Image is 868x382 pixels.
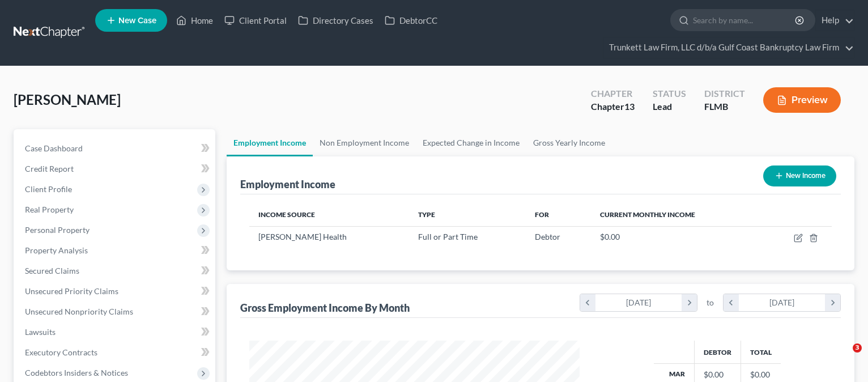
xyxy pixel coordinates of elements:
[763,87,841,113] button: Preview
[25,327,56,337] span: Lawsuits
[580,294,595,311] i: chevron_left
[16,281,215,302] a: Unsecured Priority Claims
[16,159,215,179] a: Credit Report
[624,101,635,112] span: 13
[535,210,549,219] span: For
[118,16,156,25] span: New Case
[313,129,416,156] a: Non Employment Income
[16,240,215,261] a: Property Analysis
[595,294,682,311] div: [DATE]
[240,177,335,191] div: Employment Income
[600,232,620,241] span: $0.00
[25,368,128,377] span: Codebtors Insiders & Notices
[591,100,635,113] div: Chapter
[16,261,215,281] a: Secured Claims
[704,100,745,113] div: FLMB
[16,138,215,159] a: Case Dashboard
[25,143,83,153] span: Case Dashboard
[25,225,90,235] span: Personal Property
[219,10,292,31] a: Client Portal
[704,369,731,380] div: $0.00
[16,342,215,363] a: Executory Contracts
[25,184,72,194] span: Client Profile
[535,232,560,241] span: Debtor
[171,10,219,31] a: Home
[416,129,526,156] a: Expected Change in Income
[603,37,854,58] a: Trunkett Law Firm, LLC d/b/a Gulf Coast Bankruptcy Law Firm
[379,10,443,31] a: DebtorCC
[25,347,97,357] span: Executory Contracts
[682,294,697,311] i: chevron_right
[739,294,826,311] div: [DATE]
[240,301,410,315] div: Gross Employment Income By Month
[25,245,88,255] span: Property Analysis
[693,10,797,31] input: Search by name...
[704,87,745,100] div: District
[227,129,313,156] a: Employment Income
[707,297,714,308] span: to
[16,302,215,322] a: Unsecured Nonpriority Claims
[741,341,781,363] th: Total
[829,343,857,371] iframe: Intercom live chat
[724,294,739,311] i: chevron_left
[25,205,74,214] span: Real Property
[816,10,854,31] a: Help
[825,294,840,311] i: chevron_right
[418,232,478,241] span: Full or Part Time
[25,286,118,296] span: Unsecured Priority Claims
[853,343,862,353] span: 3
[600,210,695,219] span: Current Monthly Income
[258,210,315,219] span: Income Source
[14,91,121,108] span: [PERSON_NAME]
[694,341,741,363] th: Debtor
[16,322,215,342] a: Lawsuits
[25,307,133,316] span: Unsecured Nonpriority Claims
[292,10,379,31] a: Directory Cases
[25,266,79,275] span: Secured Claims
[591,87,635,100] div: Chapter
[763,165,836,186] button: New Income
[258,232,347,241] span: [PERSON_NAME] Health
[418,210,435,219] span: Type
[653,87,686,100] div: Status
[526,129,612,156] a: Gross Yearly Income
[653,100,686,113] div: Lead
[25,164,74,173] span: Credit Report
